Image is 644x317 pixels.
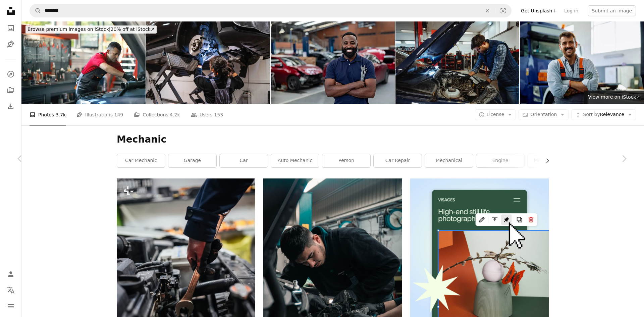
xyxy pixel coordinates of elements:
[395,21,520,104] img: Car mechanic fixing the car in car repair shop. Young engineer checking the car and fixing electr...
[528,154,576,167] a: mechanic shop
[146,21,270,104] img: Female mechanic inspecting car brakes on hydraulic lift in repair shop
[4,283,17,297] button: Language
[495,4,511,17] button: Visual search
[374,154,422,167] a: car repair
[271,21,395,104] img: Happy mechanic working at an auto repair shop and holding tools
[263,279,402,285] a: man in black jacket and blue denim jeans riding motorcycle
[271,154,319,167] a: auto mechanic
[588,94,640,100] span: View more on iStock ↗
[191,104,223,125] a: Users 153
[4,21,17,35] a: Photos
[170,111,180,118] span: 4.2k
[517,5,560,16] a: Get Unsplash+
[117,134,549,146] h1: Mechanic
[322,154,370,167] a: person
[76,104,123,125] a: Illustrations 149
[117,154,165,167] a: car mechanic
[584,91,644,104] a: View more on iStock↗
[476,154,524,167] a: engine
[4,100,17,113] a: Download History
[168,154,216,167] a: garage
[4,84,17,97] a: Collections
[4,67,17,81] a: Explore
[487,112,504,117] span: License
[30,4,512,17] form: Find visuals sitewide
[475,109,516,120] button: License
[4,300,17,313] button: Menu
[520,21,644,104] img: Portrait of confident truck repair shop owner looking at camera.
[583,111,624,118] span: Relevance
[214,111,223,118] span: 153
[4,38,17,51] a: Illustrations
[117,279,255,285] a: a man is working on a car engine
[21,21,161,38] a: Browse premium images on iStock|20% off at iStock↗
[571,109,636,120] button: Sort byRelevance
[588,5,636,16] button: Submit an image
[134,104,180,125] a: Collections 4.2k
[220,154,268,167] a: car
[519,109,569,120] button: Orientation
[30,4,41,17] button: Search Unsplash
[560,5,582,16] a: Log in
[28,27,110,32] span: Browse premium images on iStock |
[4,267,17,281] a: Log in / Sign up
[28,27,155,32] span: 20% off at iStock ↗
[480,4,495,17] button: Clear
[583,112,600,117] span: Sort by
[21,21,146,104] img: Car mechanic working the engine bay
[604,126,644,191] a: Next
[530,112,557,117] span: Orientation
[425,154,473,167] a: mechanical
[114,111,123,118] span: 149
[541,154,549,167] button: scroll list to the right
[410,178,549,317] img: file-1723602894256-972c108553a7image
